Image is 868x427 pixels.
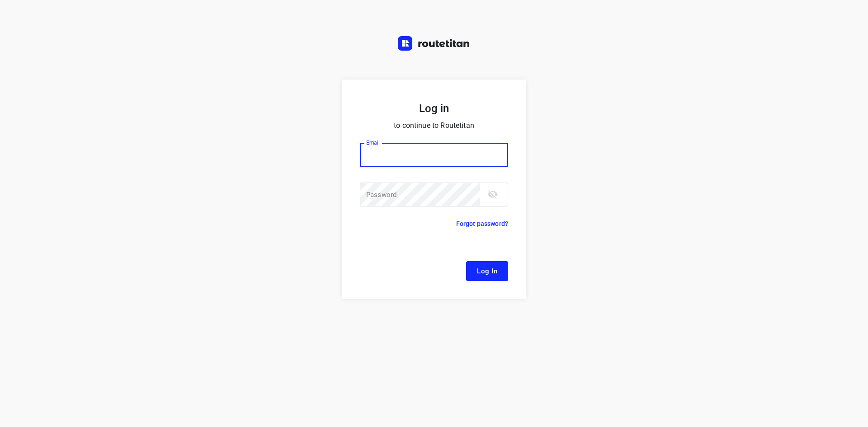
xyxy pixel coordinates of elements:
[484,185,502,203] button: toggle password visibility
[360,119,508,132] p: to continue to Routetitan
[398,36,470,51] img: Routetitan
[466,261,508,281] button: Log In
[360,101,508,116] h5: Log in
[477,265,497,277] span: Log In
[456,218,508,229] p: Forgot password?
